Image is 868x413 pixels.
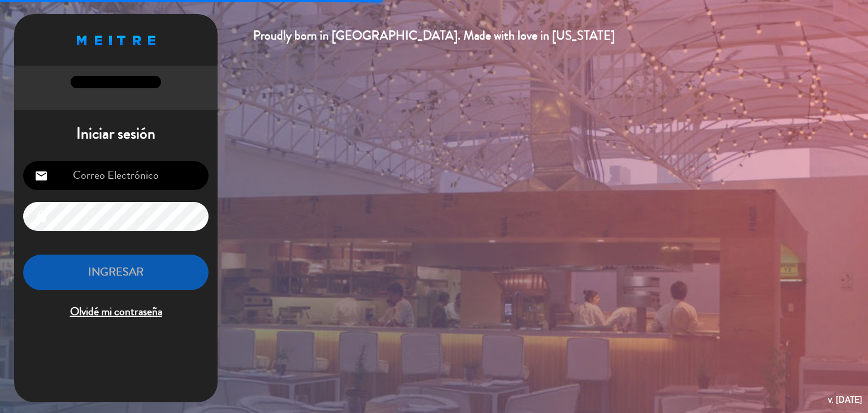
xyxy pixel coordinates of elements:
[23,161,209,190] input: Correo Electrónico
[23,255,209,290] button: INGRESAR
[34,169,48,183] i: email
[828,392,862,407] div: v. [DATE]
[14,124,218,144] h1: Iniciar sesión
[34,210,48,223] i: lock
[23,303,209,321] span: Olvidé mi contraseña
